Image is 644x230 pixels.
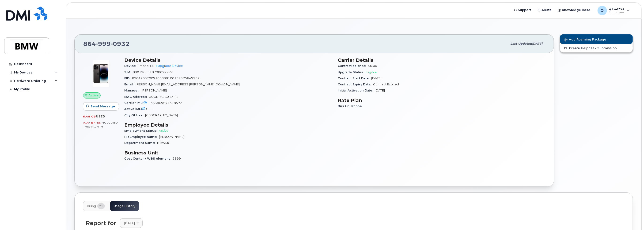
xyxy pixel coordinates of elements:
span: [DATE] [124,221,135,225]
h3: Device Details [124,57,332,63]
span: 864 [83,40,130,47]
button: Add Roaming Package [560,34,633,44]
span: EID [124,77,132,80]
span: Billing [87,204,96,208]
span: HR Employee Name [124,135,159,139]
span: Send Message [91,104,115,109]
a: [DATE] [120,218,143,228]
span: 21 [97,203,105,209]
span: 8901260518798027972 [133,70,173,74]
span: Cost Center / WBS element [124,157,172,160]
span: used [96,115,105,118]
span: 0932 [111,40,130,47]
span: Eligible [366,70,377,74]
span: — [149,107,152,111]
span: 30:3B:7C:B0:64:F2 [149,95,178,99]
span: Initial Activation Date [338,89,375,92]
span: SIM [124,70,133,74]
span: $0.00 [368,64,377,68]
span: [DATE] [532,42,542,45]
span: Contract balance [338,64,368,68]
span: Active [159,129,168,132]
span: Department Name [124,141,157,145]
span: Employment Status [124,129,159,132]
span: Manager [124,89,141,92]
span: Carrier IMEI [124,101,151,105]
img: image20231002-3703462-njx0qo.jpeg [87,60,115,88]
span: [DATE] [375,89,385,92]
h3: Business Unit [124,150,332,156]
span: [PERSON_NAME] [159,135,184,139]
span: 999 [96,40,111,47]
h3: Carrier Details [338,57,546,63]
h3: Rate Plan [338,98,546,103]
span: 6.48 GB [83,115,96,118]
span: 89049032007108888100157375647959 [132,77,200,80]
span: 0.00 Bytes [83,121,101,124]
a: + Upgrade Device [155,64,183,68]
a: Create Helpdesk Submission [560,44,633,52]
span: Active IMEI [124,107,149,111]
span: Email [124,83,136,86]
iframe: Messenger Launcher [624,210,640,226]
span: Contract Start Date [338,77,371,80]
span: [PERSON_NAME][EMAIL_ADDRESS][PERSON_NAME][DOMAIN_NAME] [136,83,240,86]
span: [PERSON_NAME] [141,89,167,92]
button: Send Message [83,102,119,111]
span: [GEOGRAPHIC_DATA] [145,113,178,117]
span: [DATE] [371,77,381,80]
span: Add Roaming Package [564,38,606,42]
span: iPhone 14 [138,64,154,68]
span: City Of Use [124,113,145,117]
span: 2699 [172,157,181,160]
h3: Employee Details [124,122,332,128]
span: MAC Address [124,95,149,99]
span: Last updated [510,42,532,45]
span: BMWMC [157,141,170,145]
span: Bus Unl Phone [338,104,364,108]
span: Contract Expiry Date [338,83,373,86]
span: Active [88,93,98,98]
span: 353869674318572 [151,101,182,105]
span: Device [124,64,138,68]
span: Contract Expired [373,83,399,86]
div: Report for [86,220,116,226]
span: Upgrade Status [338,70,366,74]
